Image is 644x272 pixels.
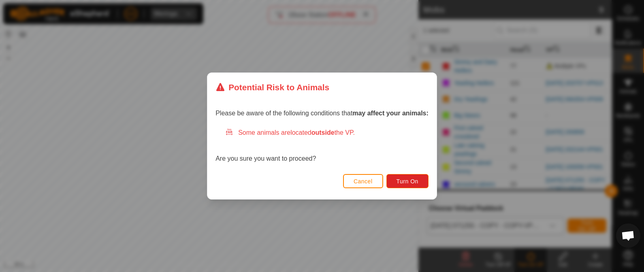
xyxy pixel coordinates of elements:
span: Turn On [397,178,418,185]
span: Please be aware of the following conditions that [215,110,429,117]
div: Potential Risk to Animals [215,81,329,93]
button: Turn On [386,174,429,188]
strong: outside [311,129,335,136]
button: Cancel [343,174,383,188]
span: Cancel [354,178,373,185]
span: located the VP. [290,129,355,136]
div: Are you sure you want to proceed? [215,128,429,164]
div: Open chat [616,223,640,248]
div: Some animals are [225,128,429,138]
strong: may affect your animals: [352,110,429,117]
